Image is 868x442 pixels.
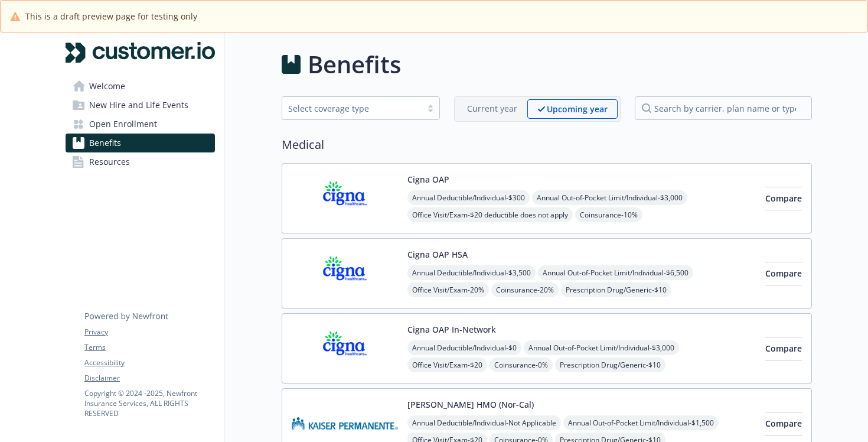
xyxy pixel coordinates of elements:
[292,323,398,373] img: CIGNA carrier logo
[407,282,489,297] span: Office Visit/Exam - 20%
[765,343,802,354] span: Compare
[407,265,536,280] span: Annual Deductible/Individual - $3,500
[84,342,214,353] a: Terms
[490,357,553,372] span: Coinsurance - 0%
[561,282,671,297] span: Prescription Drug/Generic - $10
[308,47,401,82] h1: Benefits
[66,134,215,152] a: Benefits
[407,207,573,222] span: Office Visit/Exam - $20 deductible does not apply
[765,337,802,360] button: Compare
[407,248,468,261] button: Cigna OAP HSA
[765,193,802,204] span: Compare
[491,282,559,297] span: Coinsurance - 20%
[66,77,215,96] a: Welcome
[575,207,642,222] span: Coinsurance - 10%
[407,323,496,336] button: Cigna OAP In-Network
[765,262,802,285] button: Compare
[66,96,215,115] a: New Hire and Life Events
[765,412,802,435] button: Compare
[89,77,125,96] span: Welcome
[407,357,487,372] span: Office Visit/Exam - $20
[84,388,214,418] p: Copyright © 2024 - 2025 , Newfront Insurance Services, ALL RIGHTS RESERVED
[84,373,214,383] a: Disclaimer
[89,115,157,134] span: Open Enrollment
[765,187,802,210] button: Compare
[407,398,534,411] button: [PERSON_NAME] HMO (Nor-Cal)
[765,268,802,279] span: Compare
[524,340,679,355] span: Annual Out-of-Pocket Limit/Individual - $3,000
[407,173,449,186] button: Cigna OAP
[765,418,802,429] span: Compare
[292,173,398,223] img: CIGNA carrier logo
[89,134,121,152] span: Benefits
[84,357,214,368] a: Accessibility
[532,190,687,205] span: Annual Out-of-Pocket Limit/Individual - $3,000
[547,103,608,115] p: Upcoming year
[407,340,521,355] span: Annual Deductible/Individual - $0
[407,415,561,430] span: Annual Deductible/Individual - Not Applicable
[89,152,130,171] span: Resources
[555,357,665,372] span: Prescription Drug/Generic - $10
[84,327,214,337] a: Privacy
[89,96,188,115] span: New Hire and Life Events
[538,265,693,280] span: Annual Out-of-Pocket Limit/Individual - $6,500
[635,96,812,120] input: search by carrier, plan name or type
[66,152,215,171] a: Resources
[407,190,530,205] span: Annual Deductible/Individual - $300
[563,415,719,430] span: Annual Out-of-Pocket Limit/Individual - $1,500
[292,248,398,298] img: CIGNA carrier logo
[282,136,812,154] h2: Medical
[467,102,517,115] p: Current year
[288,102,416,115] div: Select coverage type
[25,10,197,22] span: This is a draft preview page for testing only
[457,99,527,119] span: Current year
[66,115,215,134] a: Open Enrollment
